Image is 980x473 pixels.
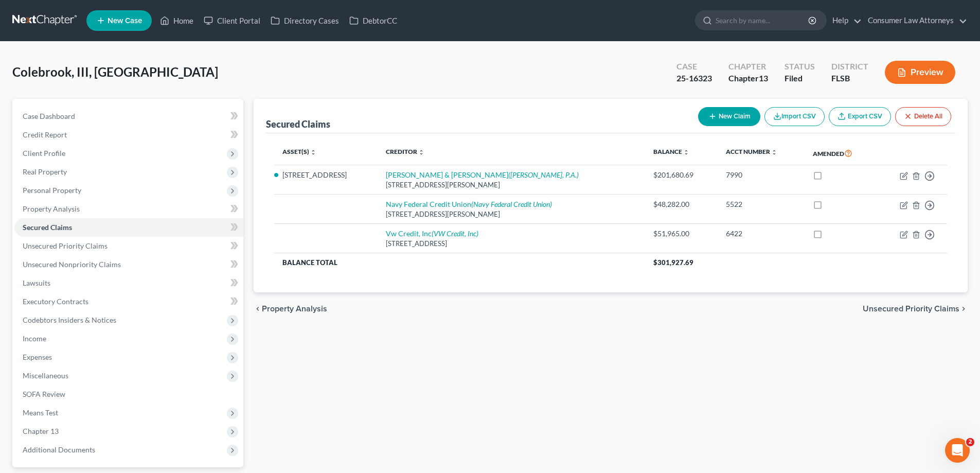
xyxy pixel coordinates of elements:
[508,170,579,179] i: ([PERSON_NAME], P.A.)
[831,61,868,73] div: District
[805,142,876,165] th: Amended
[23,186,81,195] span: Personal Property
[945,438,970,463] iframe: Intercom live chat
[14,126,243,144] a: Credit Report
[14,274,243,292] a: Lawsuits
[282,170,369,180] li: [STREET_ADDRESS]
[863,11,967,30] a: Consumer Law Attorneys
[829,107,891,126] a: Export CSV
[653,258,693,267] span: $301,927.69
[653,170,709,180] div: $201,680.69
[282,148,316,155] a: Asset(s) unfold_more
[23,130,67,139] span: Credit Report
[274,253,645,272] th: Balance Total
[23,297,88,306] span: Executory Contracts
[23,167,67,176] span: Real Property
[386,209,637,219] div: [STREET_ADDRESS][PERSON_NAME]
[23,112,75,120] span: Case Dashboard
[310,149,316,155] i: unfold_more
[676,61,712,73] div: Case
[683,149,689,155] i: unfold_more
[14,107,243,126] a: Case Dashboard
[863,305,968,313] button: Unsecured Priority Claims chevron_right
[23,278,50,287] span: Lawsuits
[653,229,709,239] div: $51,965.00
[254,305,327,313] button: chevron_left Property Analysis
[386,180,637,190] div: [STREET_ADDRESS][PERSON_NAME]
[199,11,265,30] a: Client Portal
[23,445,95,454] span: Additional Documents
[23,334,46,343] span: Income
[885,61,955,84] button: Preview
[471,200,552,208] i: (Navy Federal Credit Union)
[14,218,243,237] a: Secured Claims
[23,427,59,435] span: Chapter 13
[418,149,424,155] i: unfold_more
[262,305,327,313] span: Property Analysis
[23,260,121,269] span: Unsecured Nonpriority Claims
[23,353,52,361] span: Expenses
[966,438,974,446] span: 2
[726,148,777,155] a: Acct Number unfold_more
[759,73,768,83] span: 13
[726,229,796,239] div: 6422
[764,107,825,126] button: Import CSV
[14,292,243,311] a: Executory Contracts
[728,61,768,73] div: Chapter
[14,237,243,255] a: Unsecured Priority Claims
[785,73,815,84] div: Filed
[23,204,80,213] span: Property Analysis
[785,61,815,73] div: Status
[386,229,478,238] a: Vw Credit, Inc(VW Credit, Inc)
[108,17,142,25] span: New Case
[344,11,402,30] a: DebtorCC
[716,11,810,30] input: Search by name...
[23,241,108,250] span: Unsecured Priority Claims
[23,149,65,157] span: Client Profile
[863,305,959,313] span: Unsecured Priority Claims
[23,371,68,380] span: Miscellaneous
[771,149,777,155] i: unfold_more
[698,107,760,126] button: New Claim
[831,73,868,84] div: FLSB
[895,107,951,126] button: Delete All
[14,385,243,404] a: SOFA Review
[23,408,58,417] span: Means Test
[14,255,243,274] a: Unsecured Nonpriority Claims
[432,229,478,238] i: (VW Credit, Inc)
[728,73,768,84] div: Chapter
[827,11,862,30] a: Help
[726,199,796,209] div: 5522
[959,305,968,313] i: chevron_right
[386,170,579,179] a: [PERSON_NAME] & [PERSON_NAME]([PERSON_NAME], P.A.)
[386,239,637,249] div: [STREET_ADDRESS]
[155,11,199,30] a: Home
[23,316,116,324] span: Codebtors Insiders & Notices
[12,64,218,79] span: Colebrook, III, [GEOGRAPHIC_DATA]
[23,223,72,232] span: Secured Claims
[254,305,262,313] i: chevron_left
[653,199,709,209] div: $48,282.00
[14,200,243,218] a: Property Analysis
[726,170,796,180] div: 7990
[386,200,552,208] a: Navy Federal Credit Union(Navy Federal Credit Union)
[676,73,712,84] div: 25-16323
[23,390,65,398] span: SOFA Review
[386,148,424,155] a: Creditor unfold_more
[266,118,330,130] div: Secured Claims
[265,11,344,30] a: Directory Cases
[653,148,689,155] a: Balance unfold_more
